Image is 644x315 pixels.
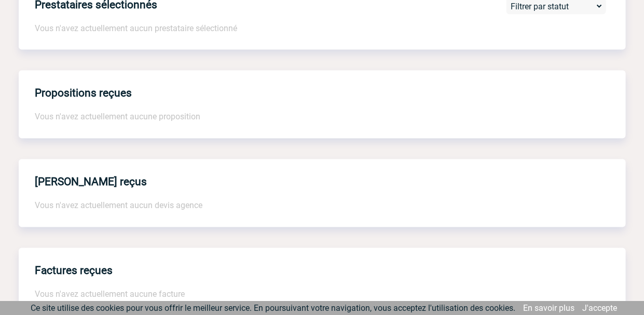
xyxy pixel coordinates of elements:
h4: Factures reçues [35,265,113,277]
p: Vous n'avez actuellement aucun devis agence [35,201,626,211]
h4: Propositions reçues [35,87,132,100]
h4: [PERSON_NAME] reçus [35,176,147,188]
span: Ce site utilise des cookies pour vous offrir le meilleur service. En poursuivant votre navigation... [31,303,516,313]
span: Vous n'avez actuellement aucune proposition [35,112,201,122]
span: Vous n'avez actuellement aucune facture [35,290,185,299]
a: En savoir plus [524,303,575,313]
p: Vous n'avez actuellement aucun prestataire sélectionné [35,23,626,33]
a: J'accepte [583,303,618,313]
